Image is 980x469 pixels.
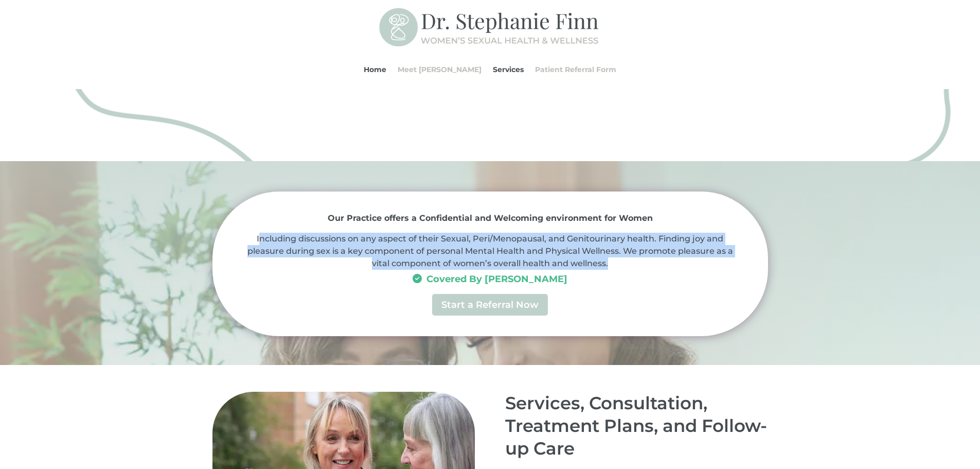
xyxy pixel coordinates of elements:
[243,269,737,289] h3: Covered By [PERSON_NAME]
[505,392,768,465] h2: Services, Consultation, Treatment Plans, and Follow-up Care
[432,294,548,315] a: Start a Referral Now
[398,50,482,89] a: Meet [PERSON_NAME]
[493,50,524,89] a: Services
[535,50,616,89] a: Patient Referral Form
[364,50,386,89] a: Home
[328,213,653,223] strong: Our Practice offers a Confidential and Welcoming environment for Women
[243,233,737,269] p: Including discussions on any aspect of their Sexual, Peri/Menopausal, and Genitourinary health. F...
